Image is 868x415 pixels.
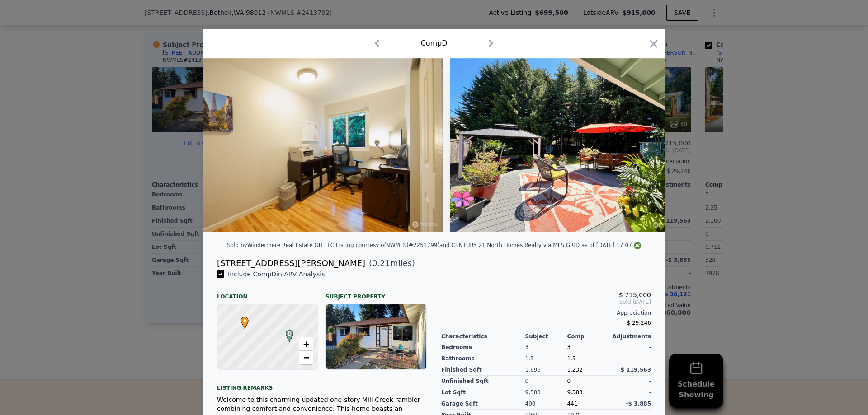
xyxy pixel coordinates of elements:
span: + [303,338,309,350]
div: D [283,330,289,335]
div: - [609,342,651,353]
div: • [239,317,244,322]
div: Appreciation [441,309,651,317]
div: - [609,353,651,364]
div: Subject [525,333,567,340]
span: D [283,330,296,338]
span: Include Comp D in ARV Analysis [224,270,329,278]
span: 0.21 [372,258,390,268]
a: Zoom in [299,337,313,351]
div: Bathrooms [441,353,525,364]
div: Bedrooms [441,342,525,353]
span: ( miles) [365,257,415,270]
div: Listing courtesy of NWMLS (#2251799) and CENTURY 21 North Homes Realty via MLS GRID as of [DATE] ... [336,242,641,248]
div: 1.5 [567,353,609,364]
div: [STREET_ADDRESS][PERSON_NAME] [217,257,365,270]
div: Unfinished Sqft [441,376,525,387]
span: $ 715,000 [619,291,651,298]
div: 9,583 [525,387,567,398]
span: 9,583 [567,389,582,396]
div: Garage Sqft [441,398,525,410]
span: $ 119,563 [621,367,651,373]
a: Zoom out [299,351,313,364]
div: - [609,387,651,398]
div: Location [217,286,318,300]
img: Property Img [450,58,681,232]
div: Subject Property [325,286,427,300]
div: 1.5 [525,353,567,364]
div: Adjustments [609,333,651,340]
img: Property Img [181,58,443,232]
span: 1,232 [567,367,582,373]
span: $ 29,246 [627,320,651,326]
div: Sold by Windermere Real Estate GH LLC . [227,242,336,248]
div: Listing remarks [217,377,427,392]
span: Sold [DATE] [441,298,651,306]
span: • [239,314,251,327]
div: Characteristics [441,333,525,340]
div: Finished Sqft [441,364,525,376]
img: NWMLS Logo [634,242,641,249]
div: Lot Sqft [441,387,525,398]
span: 0 [567,378,571,384]
div: - [609,376,651,387]
div: 0 [525,376,567,387]
div: Comp [567,333,609,340]
div: Comp D [420,38,447,49]
div: 3 [525,342,567,353]
span: 3 [567,344,571,350]
span: 441 [567,401,577,407]
span: -$ 3,885 [626,401,651,407]
div: 400 [525,398,567,410]
span: − [303,352,309,363]
div: 1,696 [525,364,567,376]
